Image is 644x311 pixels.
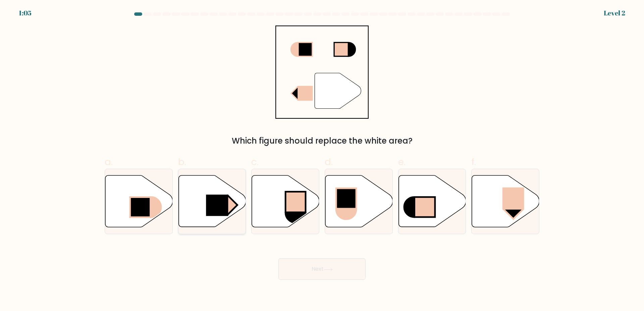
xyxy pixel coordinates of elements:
div: 1:05 [19,8,32,18]
span: b. [178,155,186,168]
g: " [315,73,361,109]
span: f. [471,155,476,168]
span: a. [105,155,113,168]
button: Next [278,258,366,280]
span: d. [325,155,333,168]
div: Which figure should replace the white area? [109,135,535,147]
span: e. [398,155,406,168]
span: c. [251,155,259,168]
div: Level 2 [604,8,625,18]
